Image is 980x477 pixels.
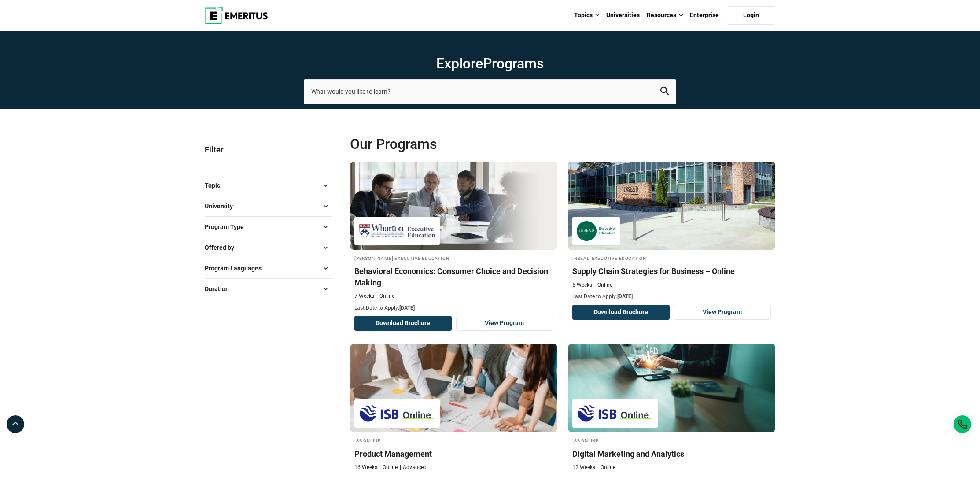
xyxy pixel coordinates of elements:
[568,162,775,301] a: Supply Chain and Operations Course by INSEAD Executive Education - August 12, 2025 INSEAD Executi...
[577,403,653,423] img: ISB Online
[205,241,332,254] button: Offered by
[572,293,771,300] p: Last Date to Apply:
[594,281,612,289] p: Online
[577,221,615,241] img: INSEAD Executive Education
[205,243,241,252] span: Offered by
[572,281,592,289] p: 5 Weeks
[350,135,563,153] span: Our Programs
[572,436,771,444] h4: ISB Online
[354,304,553,312] p: Last Date to Apply:
[572,305,670,320] button: Download Brochure
[350,162,557,250] img: Behavioral Economics: Consumer Choice and Decision Making | Online Sales and Marketing Course
[354,448,553,459] h4: Product Management
[304,79,676,104] input: search-page
[617,293,633,300] span: [DATE]
[304,55,676,72] h1: Explore
[205,220,332,233] button: Program Type
[350,344,557,432] img: Product Management | Online Product Design and Innovation Course
[205,262,332,275] button: Program Languages
[205,263,269,273] span: Program Languages
[205,135,332,164] p: Filter
[359,403,435,423] img: ISB Online
[674,305,771,320] a: View Program
[660,89,669,97] a: search
[572,266,771,277] h4: Supply Chain Strategies for Business – Online
[572,464,595,471] p: 12 Weeks
[379,464,398,471] p: Online
[350,162,557,312] a: Sales and Marketing Course by Wharton Executive Education - August 12, 2025 Wharton Executive Edu...
[597,464,615,471] p: Online
[354,254,553,262] h4: [PERSON_NAME] Executive Education
[205,284,236,294] span: Duration
[399,305,415,311] span: [DATE]
[568,344,775,432] img: Digital Marketing and Analytics | Online Digital Marketing Course
[572,254,771,262] h4: INSEAD Executive Education
[354,266,553,288] h4: Behavioral Economics: Consumer Choice and Decision Making
[660,87,669,97] button: search
[456,316,553,331] a: View Program
[359,221,435,241] img: Wharton Executive Education
[205,181,227,190] span: Topic
[205,222,251,232] span: Program Type
[354,292,374,300] p: 7 Weeks
[205,200,332,213] button: University
[572,448,771,459] h4: Digital Marketing and Analytics
[483,55,544,72] span: Programs
[354,464,377,471] p: 16 Weeks
[400,464,427,471] p: Advanced
[354,316,452,331] button: Download Brochure
[205,179,332,192] button: Topic
[568,162,775,250] img: Supply Chain Strategies for Business – Online | Online Supply Chain and Operations Course
[205,282,332,296] button: Duration
[376,292,394,300] p: Online
[354,436,553,444] h4: ISB Online
[727,6,775,25] a: Login
[205,201,240,211] span: University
